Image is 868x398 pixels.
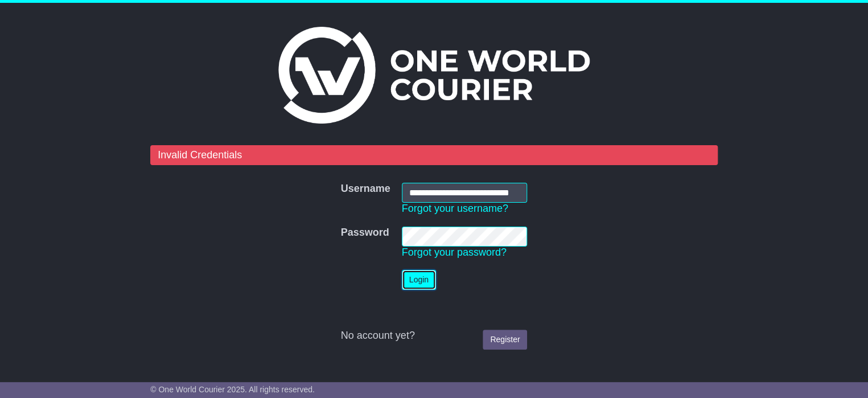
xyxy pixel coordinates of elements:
[150,145,718,166] div: Invalid Credentials
[341,183,390,195] label: Username
[278,27,589,124] img: One World
[341,227,389,239] label: Password
[402,270,436,290] button: Login
[402,203,508,214] a: Forgot your username?
[483,330,527,350] a: Register
[150,385,315,394] span: © One World Courier 2025. All rights reserved.
[341,330,528,342] div: No account yet?
[402,247,507,258] a: Forgot your password?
